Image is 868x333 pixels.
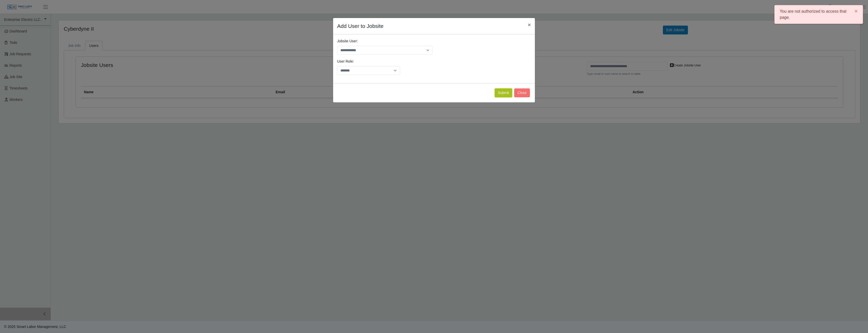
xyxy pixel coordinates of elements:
button: Close [524,18,535,31]
h4: Add User to Jobsite [337,22,383,30]
span: × [528,22,531,28]
div: You are not authorized to access that page. [774,5,863,24]
label: User Role: [337,59,354,64]
label: Jobsite User: [337,39,358,44]
button: Close [514,88,530,97]
button: Submit [495,88,512,97]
